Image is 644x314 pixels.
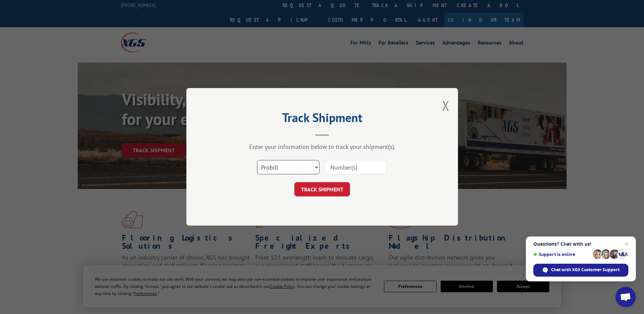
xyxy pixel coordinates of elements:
[220,143,424,151] div: Enter your information below to track your shipment(s).
[294,182,350,197] button: TRACK SHIPMENT
[533,252,590,257] span: Support is online
[325,160,387,175] input: Number(s)
[533,264,628,277] div: Chat with XGS Customer Support
[220,113,424,126] h2: Track Shipment
[442,97,449,115] button: Close modal
[533,241,628,247] span: Questions? Chat with us!
[551,267,620,273] span: Chat with XGS Customer Support
[623,240,631,248] span: Close chat
[615,287,636,307] div: Open chat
